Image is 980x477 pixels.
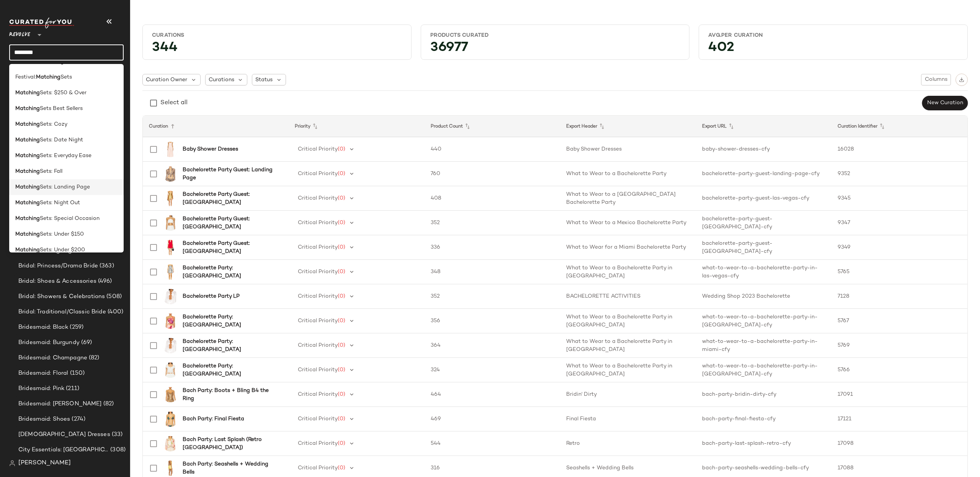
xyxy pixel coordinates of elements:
td: what-to-wear-to-a-bachelorette-party-in-las-vegas-cfy [696,260,832,284]
img: MELR-WD1125_V1.jpg [163,191,178,206]
span: (508) [105,292,122,301]
span: (0) [338,441,345,446]
span: (0) [338,220,345,226]
img: svg%3e [9,460,15,466]
b: Bachelorette Party LP [183,292,240,300]
div: 344 [146,42,408,56]
img: ROWR-WD14_V1.jpg [163,240,178,255]
b: Matching [15,136,40,144]
span: New Curation [927,100,963,106]
span: Sets: Night Out [40,199,80,207]
span: Bridesmaid: Floral [18,369,69,378]
span: Critical Priority [298,146,338,152]
img: SDYS-WS194_V1.jpg [163,313,178,329]
td: 17098 [831,431,967,456]
span: Sets: Under $150 [40,230,84,238]
img: YLLR-WX5_V1.jpg [163,411,178,427]
span: (69) [80,338,92,347]
span: (211) [64,384,79,393]
span: (150) [69,369,85,378]
span: (0) [338,392,345,397]
div: Curations [152,32,402,39]
span: Critical Priority [298,392,338,397]
td: 5769 [831,333,967,358]
b: Matching [15,246,40,254]
td: 760 [425,162,560,186]
span: Critical Priority [298,244,338,250]
span: (0) [338,146,345,152]
img: LOVF-WD4477_V1.jpg [163,142,178,157]
td: 5765 [831,260,967,284]
span: (0) [338,465,345,471]
td: bach-party-final-fiesta-cfy [696,407,832,431]
span: Curation Owner [146,76,187,84]
span: (82) [102,400,114,408]
span: Sets: Everyday Ease [40,152,91,160]
span: (308) [109,446,126,454]
span: Bridesmaid: Burgundy [18,338,80,347]
b: Bachelorette Party Guest: [GEOGRAPHIC_DATA] [183,190,280,207]
td: 324 [425,358,560,382]
span: [DEMOGRAPHIC_DATA] Dresses [18,430,110,439]
td: What to Wear to a [GEOGRAPHIC_DATA] Bachelorette Party [560,186,696,211]
span: Bridesmaid: [PERSON_NAME] [18,400,102,408]
span: Sets Best Sellers [40,105,83,113]
span: Critical Priority [298,416,338,422]
span: Sets: Fall [40,167,62,175]
span: Bridal: Shoes & Accessories [18,277,96,286]
td: baby-shower-dresses-cfy [696,137,832,162]
td: 7128 [831,284,967,309]
div: 36977 [424,42,686,56]
td: 464 [425,382,560,407]
button: Columns [921,74,951,85]
span: Status [255,76,273,84]
span: Critical Priority [298,293,338,299]
td: What to Wear for a Miami Bachelorette Party [560,235,696,260]
img: ROFR-WS337_V1.jpg [163,387,178,402]
span: (0) [338,367,345,373]
span: (0) [338,195,345,201]
span: Bridesmaid: Black [18,323,68,332]
td: 352 [425,284,560,309]
td: bachelorette-party-guest-[GEOGRAPHIC_DATA]-cfy [696,211,832,235]
td: BACHELORETTE ACTIVITIES [560,284,696,309]
span: Sets: Under $200 [40,246,85,254]
b: Matching [15,183,40,191]
td: Retro [560,431,696,456]
td: 469 [425,407,560,431]
span: Critical Priority [298,195,338,201]
span: Critical Priority [298,318,338,324]
b: Matching [15,105,40,113]
th: Product Count [425,116,560,137]
span: (274) [70,415,85,424]
span: (0) [338,244,345,250]
b: Bachelorette Party: [GEOGRAPHIC_DATA] [183,338,280,354]
td: 9345 [831,186,967,211]
td: 16028 [831,137,967,162]
span: Critical Priority [298,171,338,177]
span: Sets: Date Night [40,136,83,144]
div: Products Curated [430,32,680,39]
img: WAIR-WS31_V1.jpg [163,215,178,231]
b: Matching [15,152,40,160]
td: bachelorette-party-guest-[GEOGRAPHIC_DATA]-cfy [696,235,832,260]
b: Baby Shower Dresses [183,145,238,153]
td: 17121 [831,407,967,431]
td: bach-party-last-splash-retro-cfy [696,431,832,456]
td: Baby Shower Dresses [560,137,696,162]
span: (363) [98,262,114,270]
td: 348 [425,260,560,284]
b: Bachelorette Party: [GEOGRAPHIC_DATA] [183,362,280,378]
td: 17091 [831,382,967,407]
b: Matching [15,89,40,97]
th: Priority [289,116,425,137]
span: (259) [68,323,83,332]
td: bachelorette-party-guest-landing-page-cfy [696,162,832,186]
img: svg%3e [959,77,964,82]
b: Bachelorette Party: [GEOGRAPHIC_DATA] [183,264,280,280]
td: 9349 [831,235,967,260]
span: (496) [96,277,112,286]
td: 408 [425,186,560,211]
td: 440 [425,137,560,162]
b: Bachelorette Party Guest: [GEOGRAPHIC_DATA] [183,215,280,231]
